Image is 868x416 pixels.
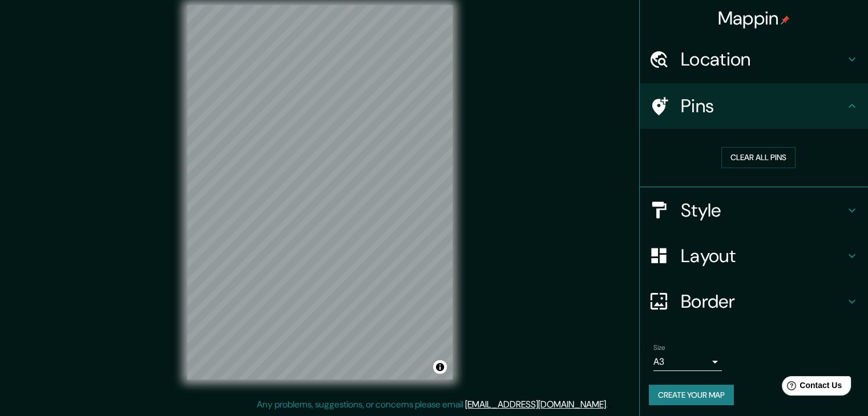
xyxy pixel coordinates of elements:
[609,398,612,411] div: .
[465,398,606,410] a: [EMAIL_ADDRESS][DOMAIN_NAME]
[718,7,790,30] h4: Mappin
[681,95,845,117] h4: Pins
[681,244,845,267] h4: Layout
[781,15,790,25] img: pin-icon.png
[640,83,868,129] div: Pins
[681,290,845,313] h4: Border
[681,199,845,222] h4: Style
[721,147,796,168] button: Clear all pins
[653,342,665,352] label: Size
[681,48,845,71] h4: Location
[640,187,868,233] div: Style
[766,372,855,403] iframe: Help widget launcher
[608,398,609,411] div: .
[640,233,868,279] div: Layout
[640,279,868,324] div: Border
[649,385,734,406] button: Create your map
[640,36,868,82] div: Location
[653,353,722,371] div: A3
[433,360,447,374] button: Toggle attribution
[257,398,608,411] p: Any problems, suggestions, or concerns please email .
[187,5,453,380] canvas: Map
